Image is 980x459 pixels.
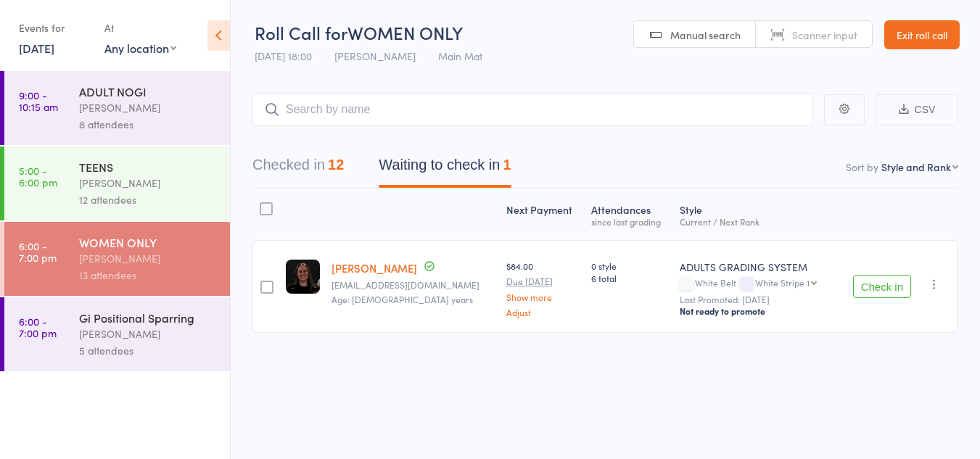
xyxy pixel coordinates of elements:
button: Waiting to check in1 [379,149,511,188]
span: Age: [DEMOGRAPHIC_DATA] years [332,293,473,305]
div: $84.00 [506,260,580,317]
div: TEENS [79,159,218,175]
span: [PERSON_NAME] [334,49,416,63]
a: 6:00 -7:00 pmGi Positional Sparring[PERSON_NAME]5 attendees [4,297,230,371]
div: White Belt [680,278,831,290]
span: Main Mat [438,49,482,63]
div: 8 attendees [79,116,218,133]
div: 12 [328,157,344,173]
span: 0 style [591,260,668,272]
a: Adjust [506,307,580,317]
label: Sort by [846,160,878,174]
a: Exit roll call [884,20,960,49]
div: WOMEN ONLY [79,234,218,250]
span: WOMEN ONLY [347,20,463,44]
div: At [104,16,176,40]
input: Search by name [252,93,813,126]
img: image1732770576.png [286,260,320,294]
div: [PERSON_NAME] [79,326,218,342]
span: Roll Call for [255,20,347,44]
div: ADULTS GRADING SYSTEM [680,260,831,274]
div: [PERSON_NAME] [79,250,218,267]
button: Checked in12 [252,149,344,188]
div: ADULT NOGI [79,83,218,99]
div: Not ready to promote [680,305,831,317]
a: [PERSON_NAME] [332,260,417,276]
div: 5 attendees [79,342,218,359]
button: Check in [853,275,911,298]
span: Scanner input [792,28,857,42]
small: Last Promoted: [DATE] [680,294,831,305]
a: 5:00 -6:00 pmTEENS[PERSON_NAME]12 attendees [4,146,230,220]
a: 6:00 -7:00 pmWOMEN ONLY[PERSON_NAME]13 attendees [4,222,230,296]
div: 12 attendees [79,191,218,208]
div: Current / Next Rank [680,217,831,226]
div: White Stripe 1 [755,278,810,287]
time: 5:00 - 6:00 pm [19,165,57,188]
div: Next Payment [501,195,585,233]
div: Atten­dances [585,195,674,233]
small: Due [DATE] [506,276,580,286]
span: Manual search [670,28,741,42]
time: 9:00 - 10:15 am [19,89,58,112]
a: 9:00 -10:15 amADULT NOGI[PERSON_NAME]8 attendees [4,71,230,145]
span: [DATE] 18:00 [255,49,312,63]
div: since last grading [591,217,668,226]
div: Style and Rank [881,160,951,174]
div: [PERSON_NAME] [79,175,218,191]
span: 6 total [591,272,668,284]
div: Events for [19,16,90,40]
div: 13 attendees [79,267,218,284]
div: Style [674,195,836,233]
a: [DATE] [19,40,54,56]
button: CSV [876,94,958,125]
time: 6:00 - 7:00 pm [19,315,57,339]
small: yani.warren97@gmail.com [332,280,495,290]
div: Gi Positional Sparring [79,310,218,326]
div: Any location [104,40,176,56]
div: [PERSON_NAME] [79,99,218,116]
a: Show more [506,292,580,302]
div: 1 [503,157,511,173]
time: 6:00 - 7:00 pm [19,240,57,263]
